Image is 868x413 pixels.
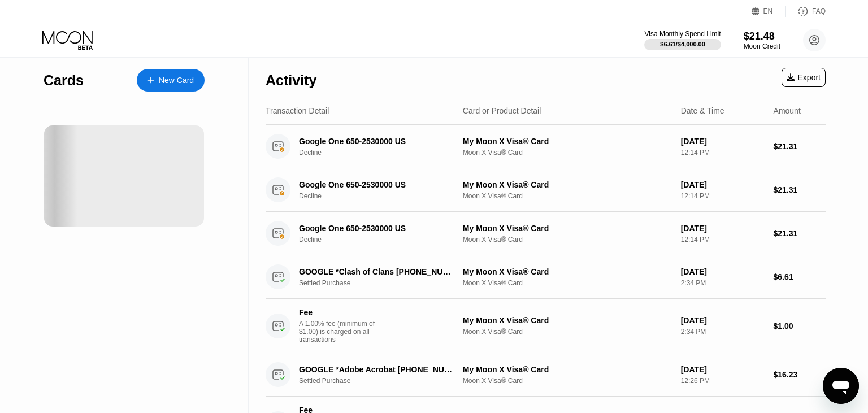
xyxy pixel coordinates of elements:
div: Visa Monthly Spend Limit$6.61/$4,000.00 [644,30,721,50]
div: [DATE] [681,365,765,374]
div: [DATE] [681,316,765,325]
div: Export [787,73,821,82]
div: Settled Purchase [299,377,468,385]
div: GOOGLE *Adobe Acrobat [PHONE_NUMBER] USSettled PurchaseMy Moon X Visa® CardMoon X Visa® Card[DATE... [266,353,826,397]
div: 12:14 PM [681,192,765,200]
div: My Moon X Visa® Card [463,365,672,374]
div: Google One 650-2530000 USDeclineMy Moon X Visa® CardMoon X Visa® Card[DATE]12:14 PM$21.31 [266,125,826,168]
div: Moon X Visa® Card [463,192,672,200]
div: Google One 650-2530000 US [299,137,457,146]
div: Activity [266,72,316,89]
div: $21.48Moon Credit [744,31,780,50]
div: My Moon X Visa® Card [463,180,672,189]
div: FAQ [786,6,826,17]
div: Moon X Visa® Card [463,149,672,156]
div: New Card [159,76,194,85]
div: GOOGLE *Clash of Clans [PHONE_NUMBER] USSettled PurchaseMy Moon X Visa® CardMoon X Visa® Card[DAT... [266,255,826,299]
div: A 1.00% fee (minimum of $1.00) is charged on all transactions [299,320,384,344]
div: FeeA 1.00% fee (minimum of $1.00) is charged on all transactionsMy Moon X Visa® CardMoon X Visa® ... [266,299,826,353]
div: EN [752,6,786,17]
div: GOOGLE *Clash of Clans [PHONE_NUMBER] US [299,267,457,276]
div: 2:34 PM [681,279,765,287]
div: My Moon X Visa® Card [463,224,672,233]
div: [DATE] [681,224,765,233]
div: Moon X Visa® Card [463,279,672,287]
div: $21.31 [774,185,826,194]
div: [DATE] [681,137,765,146]
iframe: Button to launch messaging window [823,368,859,404]
div: 12:26 PM [681,377,765,385]
div: Google One 650-2530000 USDeclineMy Moon X Visa® CardMoon X Visa® Card[DATE]12:14 PM$21.31 [266,212,826,255]
div: Visa Monthly Spend Limit [644,30,721,38]
div: Transaction Detail [266,106,329,115]
div: [DATE] [681,180,765,189]
div: Fee [299,308,378,317]
div: $6.61 / $4,000.00 [660,41,705,47]
div: Moon X Visa® Card [463,328,672,336]
div: $21.31 [774,142,826,151]
div: Settled Purchase [299,279,468,287]
div: GOOGLE *Adobe Acrobat [PHONE_NUMBER] US [299,365,457,374]
div: EN [763,7,773,15]
div: My Moon X Visa® Card [463,316,672,325]
div: Google One 650-2530000 US [299,180,457,189]
div: Export [782,68,826,87]
div: Decline [299,149,468,156]
div: Moon X Visa® Card [463,236,672,244]
div: Moon Credit [744,42,780,50]
div: Google One 650-2530000 US [299,224,457,233]
div: $6.61 [774,272,826,281]
div: Card or Product Detail [463,106,541,115]
div: $21.31 [774,229,826,238]
div: Decline [299,236,468,244]
div: $1.00 [774,321,826,331]
div: Decline [299,192,468,200]
div: $16.23 [774,370,826,379]
div: 2:34 PM [681,328,765,336]
div: $21.48 [744,31,780,42]
div: Google One 650-2530000 USDeclineMy Moon X Visa® CardMoon X Visa® Card[DATE]12:14 PM$21.31 [266,168,826,212]
div: Amount [774,106,801,115]
div: Cards [44,72,84,89]
div: [DATE] [681,267,765,276]
div: Moon X Visa® Card [463,377,672,385]
div: 12:14 PM [681,149,765,156]
div: My Moon X Visa® Card [463,267,672,276]
div: FAQ [812,7,826,15]
div: My Moon X Visa® Card [463,137,672,146]
div: New Card [137,69,205,92]
div: 12:14 PM [681,236,765,244]
div: Date & Time [681,106,724,115]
